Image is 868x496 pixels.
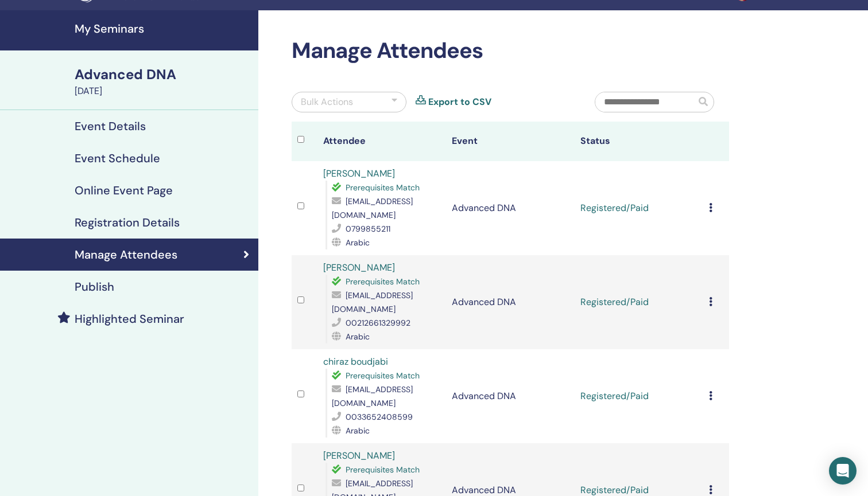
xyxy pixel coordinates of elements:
[346,370,420,381] span: Prerequisites Match
[323,167,395,179] a: [PERSON_NAME]
[346,182,420,193] span: Prerequisites Match
[75,183,173,197] h4: Online Event Page
[446,255,575,349] td: Advanced DNA
[332,196,413,220] span: [EMAIL_ADDRESS][DOMAIN_NAME]
[75,216,180,229] h4: Registration Details
[75,280,114,294] h4: Publish
[575,122,703,161] th: Status
[446,161,575,255] td: Advanced DNA
[301,95,353,109] div: Bulk Actions
[446,349,575,443] td: Advanced DNA
[75,151,160,165] h4: Event Schedule
[75,312,184,326] h4: Highlighted Seminar
[75,22,251,36] h4: My Seminars
[346,237,370,248] span: Arabic
[346,412,413,422] span: 0033652408599
[323,356,388,368] a: chiraz boudjabi
[75,248,177,261] h4: Manage Attendees
[346,425,370,436] span: Arabic
[346,276,420,287] span: Prerequisites Match
[68,65,258,98] a: Advanced DNA[DATE]
[346,331,370,342] span: Arabic
[317,122,446,161] th: Attendee
[75,84,251,98] div: [DATE]
[323,261,395,274] a: [PERSON_NAME]
[332,290,413,314] span: [EMAIL_ADDRESS][DOMAIN_NAME]
[323,450,395,462] a: [PERSON_NAME]
[346,318,410,328] span: 00212661329992
[332,384,413,408] span: [EMAIL_ADDRESS][DOMAIN_NAME]
[75,119,146,133] h4: Event Details
[829,457,857,485] div: Open Intercom Messenger
[292,38,729,64] h2: Manage Attendees
[446,122,575,161] th: Event
[346,224,390,234] span: 0799855211
[428,95,491,109] a: Export to CSV
[75,65,251,84] div: Advanced DNA
[346,464,420,475] span: Prerequisites Match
